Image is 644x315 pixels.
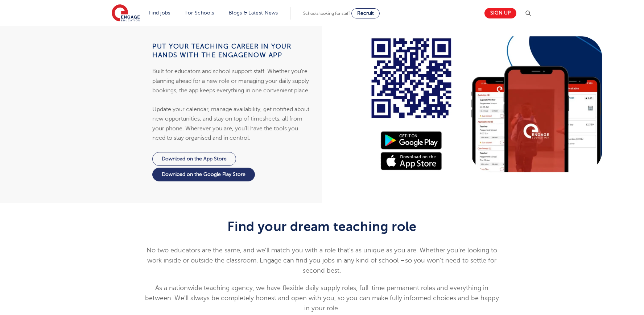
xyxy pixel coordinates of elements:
span: As a nationwide teaching agency, we have flexible daily supply roles, full-time permanent roles a... [145,284,499,312]
a: Download on the App Store [152,152,236,166]
span: Schools looking for staff [303,11,350,16]
p: Update your calendar, manage availability, get notified about new opportunities, and stay on top ... [152,105,310,143]
span: Recruit [357,10,374,16]
a: Recruit [351,8,380,18]
a: Find jobs [149,10,170,16]
a: Download on the Google Play Store [152,168,255,181]
h2: Find your dream teaching role [144,219,500,234]
a: For Schools [185,10,214,16]
a: Sign up [484,8,516,18]
p: Built for educators and school support staff. Whether you’re planning ahead for a new role or man... [152,67,310,95]
strong: Put your teaching career in your hands with the EngageNow app [152,43,291,59]
img: Engage Education [112,4,140,22]
a: Blogs & Latest News [229,10,278,16]
span: No two educators are the same, and we’ll match you with a role that’s as unique as you are. Wheth... [146,247,497,274]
